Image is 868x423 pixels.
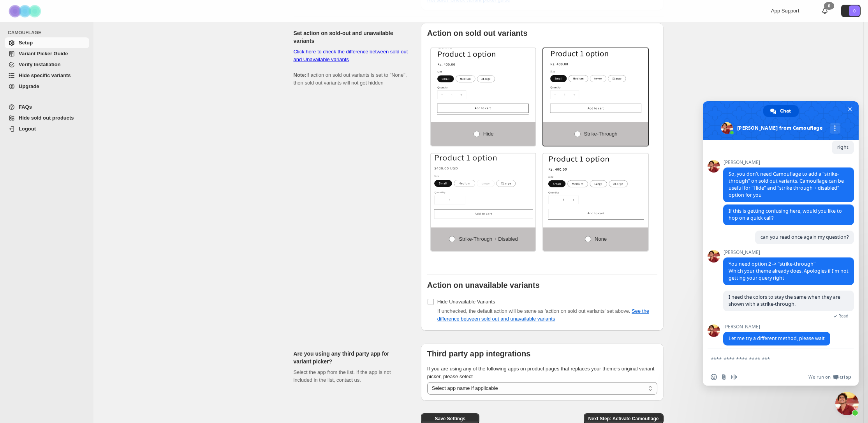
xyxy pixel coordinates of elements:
[427,281,540,289] b: Action on unavailable variants
[19,72,71,78] span: Hide specific variants
[729,208,842,221] span: If this is getting confusing here, would you like to hop on a quick call?
[427,29,528,37] b: Action on sold out variants
[729,294,840,307] span: I need the colors to stay the same when they are shown with a strike-through.
[294,49,408,62] a: Click here to check the difference between sold out and Unavailable variants
[19,83,39,89] span: Upgrade
[294,49,408,86] span: If action on sold out variants is set to "None", then sold out variants will not get hidden
[294,350,408,365] h2: Are you using any third party app for variant picker?
[437,299,495,305] span: Hide Unavailable Variants
[5,123,89,134] a: Logout
[6,0,45,22] img: Camouflage
[19,115,74,121] span: Hide sold out products
[723,160,854,165] span: [PERSON_NAME]
[808,374,851,380] a: We run onCrisp
[808,374,831,380] span: We run on
[821,7,829,15] a: 0
[5,37,89,48] a: Setup
[723,324,830,330] span: [PERSON_NAME]
[5,70,89,81] a: Hide specific variants
[427,349,531,358] b: Third party app integrations
[721,374,727,380] span: Send a file
[427,366,655,379] span: If you are using any of the following apps on product pages that replaces your theme's original v...
[8,30,90,36] span: CAMOUFLAGE
[5,113,89,123] a: Hide sold out products
[771,8,799,14] span: App Support
[846,105,854,113] span: Close chat
[763,105,799,117] div: Chat
[294,29,408,45] h2: Set action on sold-out and unavailable variants
[723,250,854,255] span: [PERSON_NAME]
[711,374,717,380] span: Insert an emoji
[5,102,89,113] a: FAQs
[595,236,607,242] span: None
[840,374,851,380] span: Crisp
[584,131,618,137] span: Strike-through
[294,369,391,383] span: Select the app from the list. If the app is not included in the list, contact us.
[849,5,860,16] span: Avatar with initials 0
[19,40,33,46] span: Setup
[711,356,834,363] textarea: Compose your message...
[543,48,648,115] img: Strike-through
[437,308,649,322] span: If unchecked, the default action will be same as 'action on sold out variants' set above.
[729,171,844,198] span: So, you don't need Camouflage to add a "strike-through" on sold out variants. Camouflage can be u...
[588,416,659,422] span: Next Step: Activate Camouflage
[761,234,849,240] span: can you read once again my question?
[731,374,737,380] span: Audio message
[729,335,825,342] span: Let me try a different method, please wait
[459,236,518,242] span: Strike-through + Disabled
[838,313,849,319] span: Read
[841,5,861,17] button: Avatar with initials 0
[824,2,834,10] div: 0
[19,51,68,56] span: Variant Picker Guide
[19,104,32,110] span: FAQs
[853,9,856,13] text: 0
[729,261,849,281] span: You need option 2 -> "strike-through" Which your theme already does. Apologies if I'm not getting...
[830,123,840,134] div: More channels
[5,59,89,70] a: Verify Installation
[780,105,791,117] span: Chat
[5,81,89,92] a: Upgrade
[294,72,306,78] b: Note:
[837,144,849,150] span: right
[431,48,536,115] img: Hide
[5,48,89,59] a: Variant Picker Guide
[431,153,536,220] img: Strike-through + Disabled
[483,131,494,137] span: Hide
[19,126,36,132] span: Logout
[19,62,61,67] span: Verify Installation
[543,153,648,220] img: None
[835,392,859,415] div: Close chat
[435,416,465,422] span: Save Settings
